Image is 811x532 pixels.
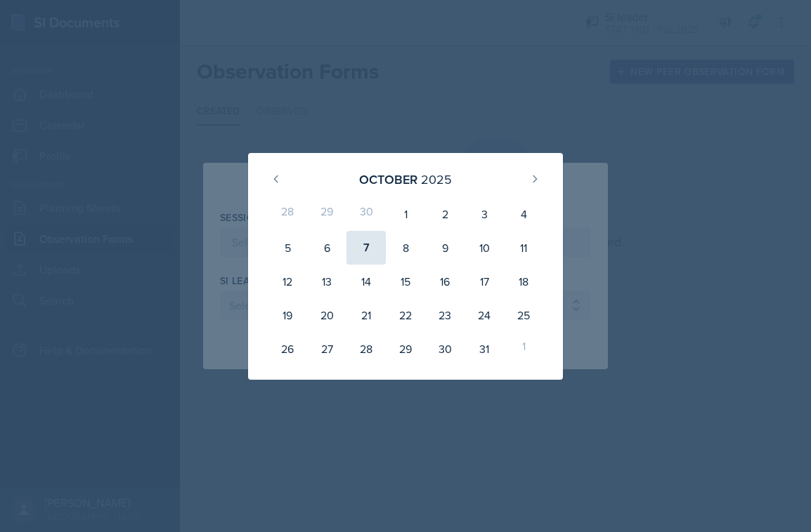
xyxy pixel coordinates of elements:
div: 11 [504,231,543,265]
div: 29 [386,332,425,366]
div: 28 [346,332,386,366]
div: 31 [465,332,504,366]
div: 18 [504,265,543,298]
div: 19 [268,298,307,332]
div: 26 [268,332,307,366]
div: 28 [268,197,307,231]
div: 1 [504,332,543,366]
div: 8 [386,231,425,265]
div: October [359,170,417,189]
div: 1 [386,197,425,231]
div: 16 [425,265,465,298]
div: 22 [386,298,425,332]
div: 23 [425,298,465,332]
div: 17 [465,265,504,298]
div: 13 [307,265,346,298]
div: 30 [346,197,386,231]
div: 30 [425,332,465,366]
div: 15 [386,265,425,298]
div: 20 [307,298,346,332]
div: 9 [425,231,465,265]
div: 7 [346,231,386,265]
div: 10 [465,231,504,265]
div: 21 [346,298,386,332]
div: 24 [465,298,504,332]
div: 2 [425,197,465,231]
div: 3 [465,197,504,231]
div: 2025 [421,170,452,189]
div: 12 [268,265,307,298]
div: 5 [268,231,307,265]
div: 6 [307,231,346,265]
div: 27 [307,332,346,366]
div: 14 [346,265,386,298]
div: 25 [504,298,543,332]
div: 29 [307,197,346,231]
div: 4 [504,197,543,231]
